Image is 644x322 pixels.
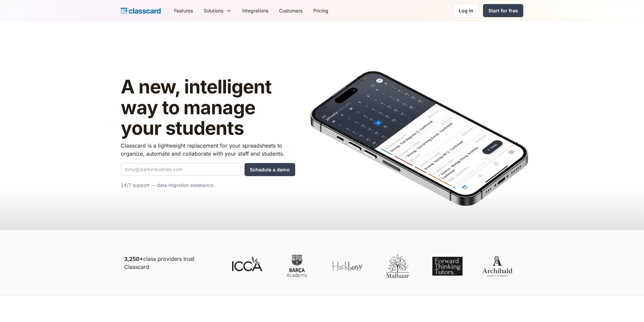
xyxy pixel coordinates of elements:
a: Features [169,3,198,18]
div: Start for free [488,7,518,14]
input: tony@starkindustries.com [121,163,240,176]
div: Solutions [198,3,237,18]
form: Quick Demo Form [121,163,295,176]
h1: A new, intelligent way to manage your students [121,77,295,139]
a: home [121,6,161,15]
a: Pricing [308,3,334,18]
a: Customers [274,3,308,18]
strong: 3,250+ [124,255,143,262]
div: Solutions [204,7,223,14]
p: Classcard is a lightweight replacement for your spreadsheets to organize, automate and collaborat... [121,142,295,158]
div: Log in [459,7,473,14]
a: Start for free [483,4,523,17]
a: Integrations [237,3,274,18]
a: Log in [453,4,479,17]
p: 24/7 support — data migration assistance. [121,181,295,189]
p: class providers trust Classcard [124,255,218,271]
input: Schedule a demo [245,163,295,176]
